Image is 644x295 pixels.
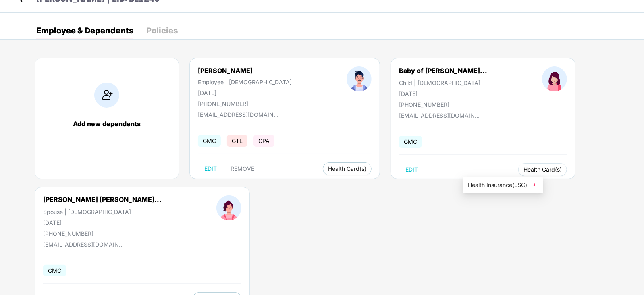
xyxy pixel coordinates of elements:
div: Add new dependents [43,120,170,128]
span: Health Insurance(ESC) [468,181,538,189]
div: Employee | [DEMOGRAPHIC_DATA] [198,79,292,85]
span: EDIT [204,166,217,172]
span: Health Card(s) [524,168,562,172]
img: profileImage [542,66,567,91]
img: addIcon [94,83,119,108]
div: [PHONE_NUMBER] [43,230,162,237]
div: [DATE] [198,89,292,96]
img: profileImage [347,66,372,91]
button: REMOVE [224,162,261,175]
span: Health Card(s) [328,167,366,171]
div: Baby of [PERSON_NAME]... [399,66,487,75]
span: GMC [399,136,422,147]
span: GPA [253,135,274,147]
div: Spouse | [DEMOGRAPHIC_DATA] [43,208,162,215]
button: Health Card(s) [518,163,567,176]
div: [EMAIL_ADDRESS][DOMAIN_NAME] [399,112,480,119]
img: svg+xml;base64,PHN2ZyB4bWxucz0iaHR0cDovL3d3dy53My5vcmcvMjAwMC9zdmciIHhtbG5zOnhsaW5rPSJodHRwOi8vd3... [530,181,538,189]
div: [DATE] [399,90,487,97]
div: Child | [DEMOGRAPHIC_DATA] [399,79,487,86]
span: GMC [198,135,221,147]
div: [DATE] [43,219,162,226]
div: Policies [146,27,178,35]
div: [EMAIL_ADDRESS][DOMAIN_NAME] [198,111,278,118]
button: Health Card(s) [323,162,372,175]
div: [PERSON_NAME] [198,66,292,75]
button: EDIT [198,162,223,175]
button: EDIT [399,163,424,176]
div: Employee & Dependents [36,27,133,35]
img: profileImage [216,195,241,220]
span: EDIT [405,166,418,173]
div: [PERSON_NAME] [PERSON_NAME]... [43,195,162,204]
div: [PHONE_NUMBER] [198,100,292,107]
span: GTL [227,135,247,147]
div: [PHONE_NUMBER] [399,101,487,108]
div: [EMAIL_ADDRESS][DOMAIN_NAME] [43,241,124,248]
span: REMOVE [231,166,254,172]
span: GMC [43,265,66,276]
